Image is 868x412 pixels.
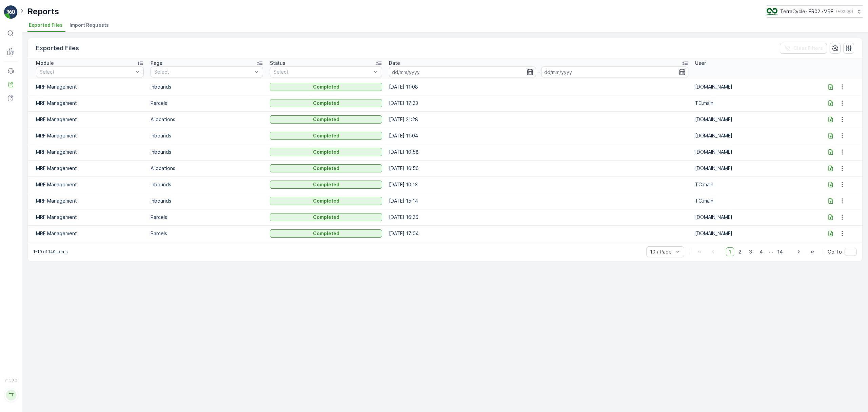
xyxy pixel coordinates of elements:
[386,144,691,160] td: [DATE] 10:58
[151,60,162,67] p: Page
[40,69,133,75] p: Select
[756,247,766,256] span: 4
[270,213,382,221] button: Completed
[386,209,691,225] td: [DATE] 16:26
[36,100,144,107] p: MRF Management
[151,149,263,155] p: Inbounds
[36,181,144,188] p: MRF Management
[386,95,691,111] td: [DATE] 17:23
[270,181,382,189] button: Completed
[386,111,691,128] td: [DATE] 21:28
[4,378,18,382] span: v 1.50.2
[36,149,144,155] p: MRF Management
[695,165,808,172] p: [DOMAIN_NAME]
[36,116,144,123] p: MRF Management
[541,67,688,77] input: dd/mm/yyyy
[769,247,773,256] p: ...
[4,5,18,19] img: logo
[270,148,382,156] button: Completed
[313,132,339,139] p: Completed
[36,83,144,90] p: MRF Management
[154,69,253,75] p: Select
[313,198,339,204] p: Completed
[746,247,755,256] span: 3
[151,116,263,123] p: Allocations
[270,83,382,91] button: Completed
[389,67,536,77] input: dd/mm/yyyy
[313,100,339,107] p: Completed
[695,83,808,90] p: [DOMAIN_NAME]
[780,8,833,15] p: TerraCycle- FR02 -MRF
[774,247,786,256] span: 14
[389,60,400,67] p: Date
[27,6,59,17] p: Reports
[726,247,734,256] span: 1
[313,181,339,188] p: Completed
[36,165,144,172] p: MRF Management
[36,198,144,204] p: MRF Management
[36,214,144,221] p: MRF Management
[36,43,79,53] p: Exported Files
[695,214,808,221] p: [DOMAIN_NAME]
[793,45,823,52] p: Clear Filters
[386,160,691,176] td: [DATE] 16:56
[270,197,382,205] button: Completed
[386,176,691,193] td: [DATE] 10:13
[151,132,263,139] p: Inbounds
[151,198,263,204] p: Inbounds
[767,8,777,15] img: terracycle.png
[151,165,263,172] p: Allocations
[151,83,263,90] p: Inbounds
[695,132,808,139] p: [DOMAIN_NAME]
[695,181,808,188] p: TC.main
[313,83,339,90] p: Completed
[836,9,853,14] p: ( +02:00 )
[151,181,263,188] p: Inbounds
[767,5,863,18] button: TerraCycle- FR02 -MRF(+02:00)
[313,116,339,123] p: Completed
[313,149,339,155] p: Completed
[386,225,691,242] td: [DATE] 17:04
[695,60,706,67] p: User
[4,383,18,407] button: TT
[313,214,339,221] p: Completed
[36,60,54,67] p: Module
[313,165,339,172] p: Completed
[151,214,263,221] p: Parcels
[695,198,808,204] p: TC.main
[695,116,808,123] p: [DOMAIN_NAME]
[29,22,63,29] span: Exported Files
[274,69,372,75] p: Select
[270,115,382,124] button: Completed
[313,230,339,237] p: Completed
[70,22,109,29] span: Import Requests
[828,248,842,255] span: Go To
[270,164,382,172] button: Completed
[151,230,263,237] p: Parcels
[270,99,382,107] button: Completed
[6,390,17,400] div: TT
[151,100,263,107] p: Parcels
[695,230,808,237] p: [DOMAIN_NAME]
[270,229,382,238] button: Completed
[36,132,144,139] p: MRF Management
[695,149,808,155] p: [DOMAIN_NAME]
[33,249,68,255] p: 1-10 of 140 items
[386,79,691,95] td: [DATE] 11:08
[695,100,808,107] p: TC.main
[780,43,827,54] button: Clear Filters
[386,128,691,144] td: [DATE] 11:04
[735,247,745,256] span: 2
[270,60,285,67] p: Status
[270,132,382,140] button: Completed
[537,68,540,76] p: -
[36,230,144,237] p: MRF Management
[386,193,691,209] td: [DATE] 15:14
